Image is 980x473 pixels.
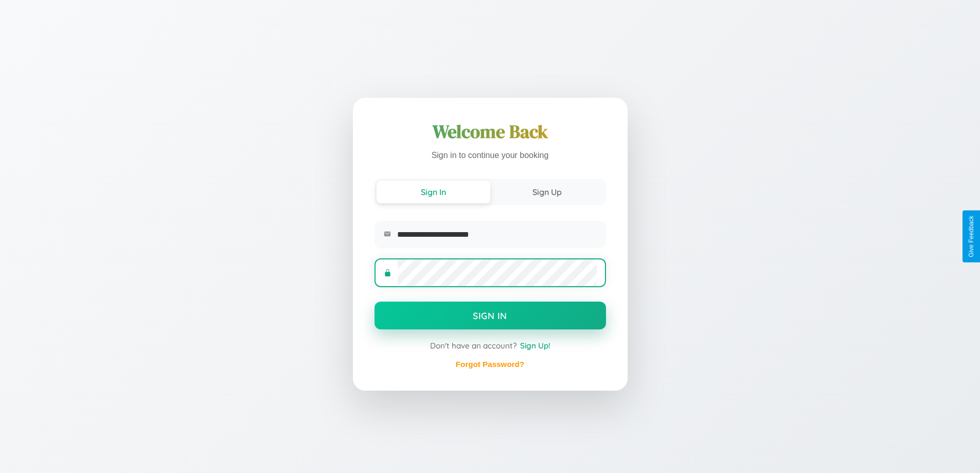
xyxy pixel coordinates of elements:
div: Give Feedback [968,216,975,257]
a: Forgot Password? [456,360,524,369]
button: Sign In [377,181,490,203]
p: Sign in to continue your booking [375,148,606,163]
span: Sign Up! [520,341,550,351]
button: Sign In [375,302,606,329]
div: Don't have an account? [375,341,606,351]
h1: Welcome Back [375,119,606,144]
button: Sign Up [490,181,604,203]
